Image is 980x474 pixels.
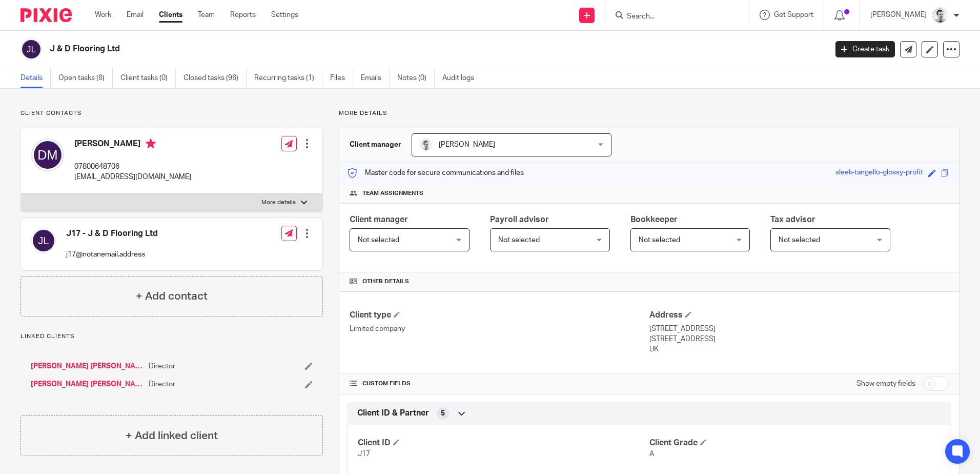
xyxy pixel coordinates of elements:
span: Not selected [779,236,820,244]
span: Not selected [358,236,399,244]
span: Team assignments [362,189,423,197]
p: More details [261,199,296,207]
a: Closed tasks (96) [183,68,247,88]
img: svg%3E [31,228,56,253]
h4: Client Grade [649,438,941,448]
h3: Client manager [350,140,401,150]
p: UK [649,344,949,354]
span: Bookkeeper [630,215,678,224]
h4: + Add linked client [126,428,218,444]
a: Recurring tasks (1) [254,68,322,88]
p: Linked clients [21,332,323,341]
h4: CUSTOM FIELDS [350,380,649,388]
a: Create task [835,41,895,57]
p: Limited company [350,324,649,334]
h4: + Add contact [136,288,208,304]
h4: Address [649,310,949,321]
span: [PERSON_NAME] [439,141,495,148]
a: [PERSON_NAME] [PERSON_NAME] [31,361,144,371]
h4: J17 - J & D Flooring Ltd [66,228,158,239]
img: Andy_2025.jpg [932,7,948,24]
a: Audit logs [442,68,482,88]
p: 07800648706 [74,162,191,172]
a: [PERSON_NAME] [PERSON_NAME] [31,379,144,389]
span: Director [149,361,175,371]
p: [EMAIL_ADDRESS][DOMAIN_NAME] [74,172,191,182]
h4: Client type [350,310,649,321]
span: J17 [358,450,370,458]
i: Primary [146,139,156,149]
a: Team [198,10,215,20]
span: Client manager [350,215,408,224]
a: Client tasks (0) [120,68,176,88]
a: Email [127,10,144,20]
a: Reports [230,10,256,20]
span: Payroll advisor [490,215,549,224]
p: [STREET_ADDRESS] [649,334,949,344]
img: Andy_2025.jpg [420,139,432,151]
p: More details [339,109,959,117]
span: Get Support [774,11,813,18]
p: Master code for secure communications and files [347,168,524,178]
h4: Client ID [358,438,649,448]
a: Settings [271,10,298,20]
p: j17@notanemail.address [66,249,158,260]
div: sleek-tangello-glossy-profit [835,167,923,179]
span: 5 [441,408,445,419]
img: svg%3E [31,139,64,171]
p: Client contacts [21,109,323,117]
h4: [PERSON_NAME] [74,139,191,151]
label: Show empty fields [856,379,915,389]
h2: J & D Flooring Ltd [50,44,666,54]
span: Director [149,379,175,389]
a: Notes (0) [397,68,435,88]
span: Not selected [498,236,540,244]
a: Files [330,68,353,88]
span: Not selected [639,236,680,244]
img: Pixie [21,8,72,22]
a: Emails [361,68,390,88]
a: Clients [159,10,182,20]
span: Tax advisor [770,215,815,224]
span: Client ID & Partner [357,408,429,419]
a: Details [21,68,51,88]
p: [STREET_ADDRESS] [649,324,949,334]
input: Search [626,12,718,22]
span: Other details [362,278,409,286]
a: Open tasks (6) [58,68,113,88]
span: A [649,450,654,458]
a: Work [95,10,111,20]
img: svg%3E [21,38,42,60]
p: [PERSON_NAME] [870,10,927,20]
